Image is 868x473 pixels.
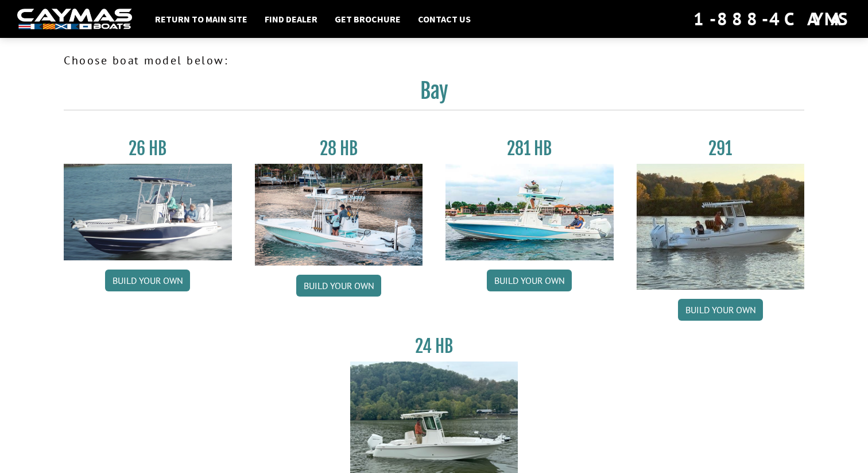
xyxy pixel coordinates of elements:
a: Return to main site [149,11,253,26]
img: 291_Thumbnail.jpg [637,164,805,290]
p: Choose boat model below: [64,52,804,69]
a: Build your own [105,270,190,291]
img: white-logo-c9c8dbefe5ff5ceceb0f0178aa75bf4bb51f6bca0971e226c86eb53dfe498488.png [17,9,132,30]
div: 1-888-4CAYMAS [693,6,851,32]
a: Get Brochure [329,11,406,26]
h2: Bay [64,78,804,110]
a: Build your own [678,299,763,321]
img: 28_hb_thumbnail_for_caymas_connect.jpg [255,164,423,266]
h3: 291 [637,138,805,159]
h3: 26 HB [64,138,232,159]
a: Build your own [296,275,381,297]
h3: 281 HB [445,138,614,159]
a: Contact Us [412,11,476,26]
a: Find Dealer [259,11,323,26]
h3: 24 HB [350,336,518,357]
a: Build your own [487,270,572,291]
h3: 28 HB [255,138,423,159]
img: 28-hb-twin.jpg [445,164,614,260]
img: 26_new_photo_resized.jpg [64,164,232,260]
